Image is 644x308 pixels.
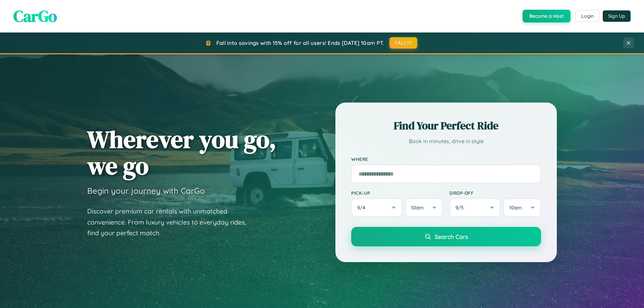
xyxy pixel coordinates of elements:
[455,204,467,211] span: 9 / 5
[603,10,631,22] button: Sign Up
[216,40,384,46] span: Fall into savings with 15% off for all users! Ends [DATE] 10am PT.
[351,198,402,217] button: 9/4
[405,198,443,217] button: 10am
[351,156,541,162] label: Where
[389,37,418,49] button: FALL15
[351,118,541,133] h2: Find Your Perfect Ride
[87,206,255,239] p: Discover premium car rentals with unmatched convenience. From luxury vehicles to everyday rides, ...
[503,198,541,217] button: 10am
[87,186,205,196] h3: Begin your journey with CarGo
[13,5,57,27] span: CarGo
[449,190,541,196] label: Drop-off
[351,227,541,246] button: Search Cars
[449,198,500,217] button: 9/5
[351,136,541,146] p: Book in minutes, drive in style
[509,204,522,211] span: 10am
[87,126,276,179] h1: Wherever you go, we go
[523,10,571,22] button: Become a Host
[351,190,443,196] label: Pick-up
[435,233,468,240] span: Search Cars
[576,10,599,22] button: Login
[357,204,369,211] span: 9 / 4
[411,204,424,211] span: 10am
